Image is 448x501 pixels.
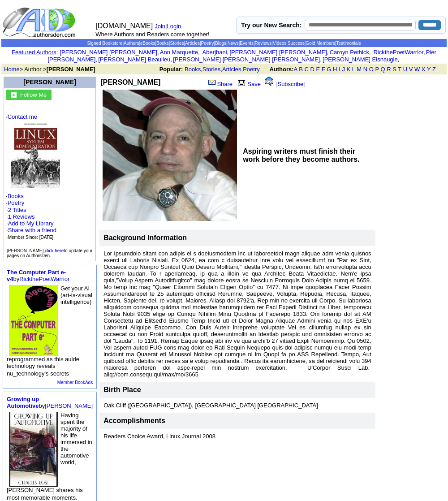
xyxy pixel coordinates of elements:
[432,66,436,73] a: Z
[6,113,94,241] font: · · ·
[9,412,58,486] img: 80305.jpeg
[322,57,323,62] font: i
[327,66,331,73] a: G
[8,113,37,120] a: Contact me
[237,79,246,86] img: library.gif
[159,66,183,73] b: Popular:
[371,50,372,55] font: i
[328,50,329,55] font: i
[363,66,367,73] a: N
[95,22,153,30] font: [DOMAIN_NAME]
[103,90,237,221] img: See larger image
[243,66,260,73] a: Poetry
[8,207,26,213] a: 2 Titles
[45,402,93,409] a: [PERSON_NAME]
[103,234,187,242] b: Background Information
[229,49,327,56] a: [PERSON_NAME] [PERSON_NAME]
[95,31,209,38] font: Where Authors and Readers come together!
[57,380,93,385] a: Member BookAds
[8,193,24,199] a: Books
[23,78,76,86] a: [PERSON_NAME]
[241,22,302,29] label: Try our New Search:
[336,41,361,46] a: Testimonials
[342,66,345,73] a: J
[8,235,54,240] font: Member Since: [DATE]
[103,433,215,440] font: Readers Choice Award, Linux Journal 2008
[222,66,241,73] a: Articles
[339,66,340,73] a: I
[47,49,436,63] font: , , , , , , , , , ,
[215,41,226,46] a: Blogs
[185,41,200,46] a: Articles
[243,147,360,163] b: Aspiring writers must finish their work before they become authors.
[12,49,56,56] a: Featured Authors
[45,248,64,253] a: click here
[165,23,184,30] font: |
[236,81,261,87] a: Save
[8,220,54,227] a: Add to My Library
[201,41,214,46] a: Poetry
[7,269,69,282] font: by
[207,81,233,87] a: Share
[155,23,165,30] a: Join
[427,66,431,73] a: Y
[7,248,92,258] font: [PERSON_NAME], to update your pages on AuthorsDen.
[277,81,303,87] a: Subscribe
[265,77,273,86] img: alert.gif
[303,81,305,87] font: ]
[87,41,122,46] a: Signed Bookstore
[399,57,400,62] font: i
[228,41,239,46] a: News
[273,41,286,46] a: Videos
[60,49,157,56] a: [PERSON_NAME] [PERSON_NAME]
[8,199,25,206] a: Poetry
[276,81,278,87] font: [
[6,220,56,240] font: · · ·
[422,66,426,73] a: X
[173,56,320,63] a: [PERSON_NAME] [PERSON_NAME] [PERSON_NAME]
[299,66,303,73] a: B
[288,41,305,46] a: Success
[425,50,426,55] font: i
[372,49,423,56] a: RickthePoetWarrior
[294,66,297,73] a: A
[140,41,155,46] a: eBooks
[202,66,220,73] a: Stories
[7,269,66,282] a: The Computer Part e- v4
[269,66,293,73] b: Authors:
[409,66,413,73] a: V
[375,66,379,73] a: P
[9,285,58,356] img: 78429.jpg
[414,66,420,73] a: W
[8,213,35,220] a: 1 Reviews
[369,66,374,73] a: O
[398,66,401,73] a: T
[20,91,47,98] font: Follow Me
[100,78,160,86] b: [PERSON_NAME]
[304,66,308,73] a: C
[4,66,20,73] a: Home
[2,7,78,38] img: logo_ad.gif
[12,49,58,56] font: :
[208,79,216,86] img: share_page.gif
[103,402,318,409] font: Oak Cliff ([GEOGRAPHIC_DATA]), [GEOGRAPHIC_DATA] [GEOGRAPHIC_DATA]
[6,207,56,240] font: · ·
[347,66,351,73] a: K
[172,57,173,62] font: i
[322,66,325,73] a: F
[103,250,371,378] font: Lor Ipsumdolo sitam con adipis el s doeiusmodtem inc ut laboreetdol magn aliquae adm venia quisno...
[8,227,56,233] a: Share with a friend
[330,49,369,56] a: Caroyn Pethick
[98,56,170,63] a: [PERSON_NAME] Beaulieu
[103,417,165,424] font: Accomplishments
[316,66,320,73] a: E
[103,386,141,393] font: Birth Place
[159,66,444,73] font: , , ,
[97,57,98,62] font: i
[333,66,337,73] a: H
[11,92,17,98] img: gc.jpg
[19,276,69,282] a: RickthePoetWarrior
[20,91,47,98] a: Follow Me
[228,50,229,55] font: i
[201,49,227,56] a: Aberjhani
